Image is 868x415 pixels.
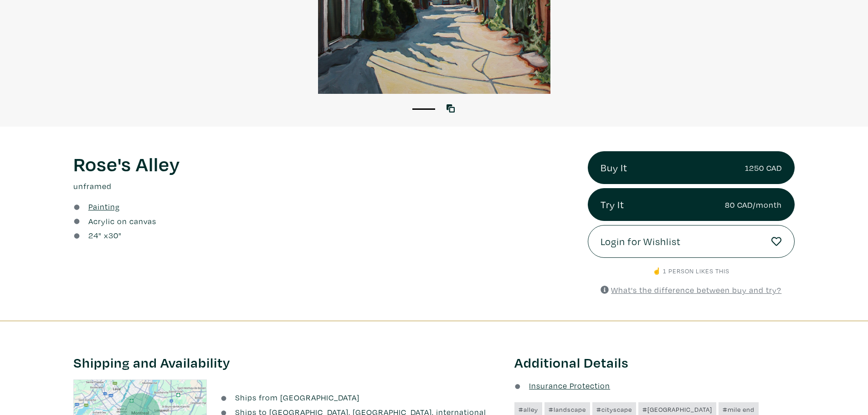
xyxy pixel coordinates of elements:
h3: Shipping and Availability [73,354,501,371]
small: 1250 CAD [745,162,782,174]
small: 80 CAD/month [725,199,782,211]
a: Login for Wishlist [588,225,795,258]
a: Painting [88,200,120,213]
a: Buy It1250 CAD [588,151,795,184]
h1: Rose's Alley [73,151,574,176]
span: Login for Wishlist [601,234,681,249]
a: Try It80 CAD/month [588,188,795,221]
span: 24 [88,230,98,241]
p: unframed [73,180,574,192]
u: What's the difference between buy and try? [611,285,781,295]
li: Ships from [GEOGRAPHIC_DATA] [221,391,501,404]
span: 30 [108,230,118,241]
a: Acrylic on canvas [88,215,156,227]
button: 1 of 1 [412,108,435,110]
u: Insurance Protection [529,380,610,391]
a: Insurance Protection [514,380,610,391]
p: ☝️ 1 person likes this [588,266,795,276]
h3: Additional Details [514,354,795,371]
u: Painting [88,201,120,212]
div: " x " [88,229,122,241]
a: What's the difference between buy and try? [601,285,781,295]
